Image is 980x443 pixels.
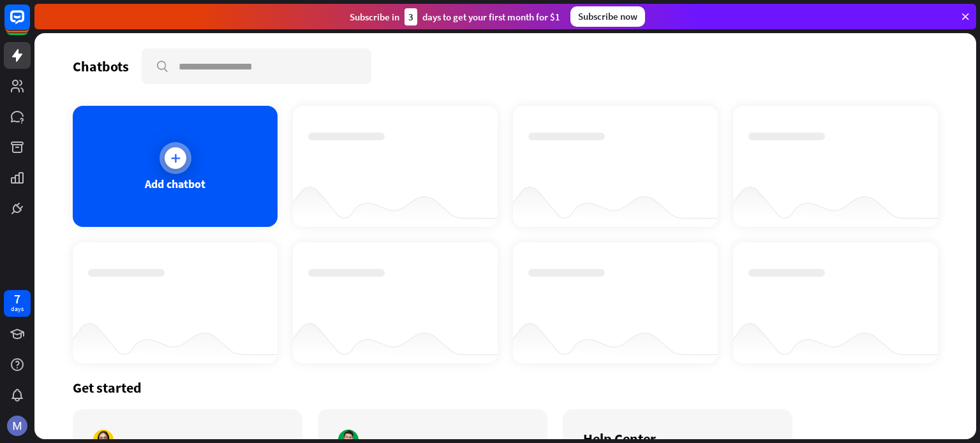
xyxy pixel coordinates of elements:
[405,8,417,25] div: 3
[10,5,48,43] button: Open LiveChat chat widget
[4,290,31,317] a: 7 days
[73,57,129,75] div: Chatbots
[350,8,560,25] div: Subscribe in days to get your first month for $1
[73,379,938,396] div: Get started
[11,305,24,314] div: days
[145,177,205,191] div: Add chatbot
[570,6,645,27] div: Subscribe now
[14,293,20,305] div: 7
